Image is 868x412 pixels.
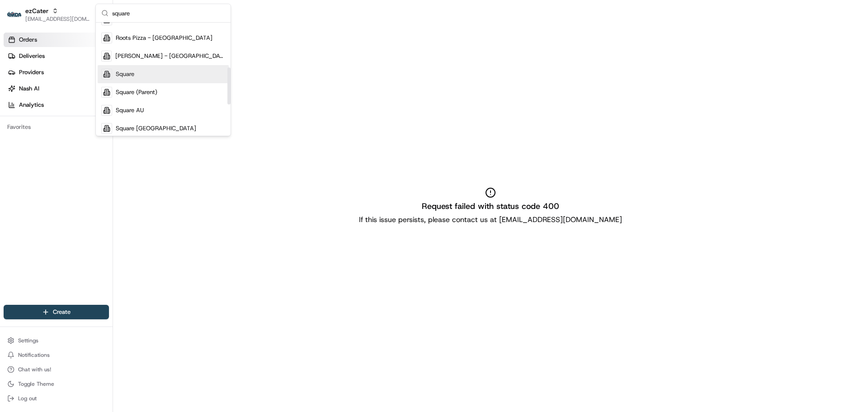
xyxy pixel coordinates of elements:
span: Orders [19,36,37,44]
button: Chat with us! [4,363,109,376]
div: Start new chat [41,86,148,95]
img: 1753817452368-0c19585d-7be3-40d9-9a41-2dc781b3d1eb [19,86,35,103]
button: ezCaterezCater[EMAIL_ADDRESS][DOMAIN_NAME] [4,4,94,25]
button: Create [4,305,109,319]
span: Toggle Theme [18,380,54,388]
button: See all [140,116,165,127]
span: Chat with us! [18,366,51,373]
img: ezCater [7,12,22,18]
img: Nash [9,9,27,27]
span: Square (Parent) [116,88,157,96]
div: Past conversations [9,118,61,125]
span: [PERSON_NAME] - [GEOGRAPHIC_DATA] [115,52,225,60]
div: We're available if you need us! [41,95,124,103]
button: Log out [4,392,109,405]
span: Create [53,308,71,316]
span: • [75,140,78,147]
button: Start new chat [154,89,165,100]
button: Settings [4,334,109,347]
button: Toggle Theme [4,378,109,390]
span: Square [116,70,134,78]
span: Knowledge Base [18,178,69,187]
span: Square AU [116,106,144,114]
a: Powered byPylon [64,199,109,207]
button: ezCater [25,6,48,15]
a: Orders [4,33,113,47]
span: Analytics [19,101,44,109]
div: Suggestions [96,23,231,136]
span: Pylon [90,200,109,207]
button: Notifications [4,349,109,361]
span: Settings [18,337,38,344]
span: Roots Pizza - [GEOGRAPHIC_DATA] [116,34,212,42]
h2: Request failed with status code 400 [422,200,559,213]
div: 📗 [9,179,16,186]
a: Deliveries [4,49,113,63]
span: [PERSON_NAME] [28,140,73,147]
div: 💻 [76,179,84,186]
input: Search... [112,4,225,22]
div: Favorites [4,120,109,134]
button: [EMAIL_ADDRESS][DOMAIN_NAME] [25,15,90,23]
p: Welcome 👋 [9,36,165,51]
a: Providers [4,65,113,80]
span: [DATE] [80,140,99,147]
span: Deliveries [19,52,45,60]
p: If this issue persists, please contact us at [EMAIL_ADDRESS][DOMAIN_NAME] [359,214,622,225]
img: 1736555255976-a54dd68f-1ca7-489b-9aae-adbdc363a1c4 [18,141,25,148]
span: Square [GEOGRAPHIC_DATA] [116,124,196,133]
input: Clear [24,58,149,68]
span: Notifications [18,351,50,359]
a: Nash AI [4,81,113,96]
a: Analytics [4,98,113,112]
a: 📗Knowledge Base [5,174,73,190]
span: Nash AI [19,85,39,93]
span: Providers [19,68,44,76]
img: 1736555255976-a54dd68f-1ca7-489b-9aae-adbdc363a1c4 [9,86,25,103]
a: 💻API Documentation [73,174,149,190]
img: Bea Lacdao [9,132,24,146]
span: API Documentation [85,178,145,187]
span: Log out [18,395,37,402]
